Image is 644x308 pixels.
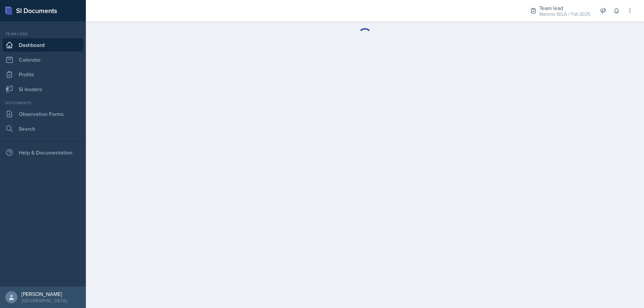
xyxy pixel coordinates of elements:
a: Profile [3,68,83,81]
a: Observation Forms [3,107,83,121]
a: Calendar [3,53,83,66]
div: [GEOGRAPHIC_DATA] [21,297,67,304]
div: Team lead [539,4,590,12]
div: [PERSON_NAME] [21,291,67,297]
div: Mamma SI/LA / Fall 2025 [539,11,590,18]
a: Dashboard [3,38,83,52]
div: Team lead [3,31,83,37]
div: Documents [3,100,83,106]
div: Help & Documentation [3,146,83,159]
a: Search [3,122,83,135]
a: Si leaders [3,82,83,96]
